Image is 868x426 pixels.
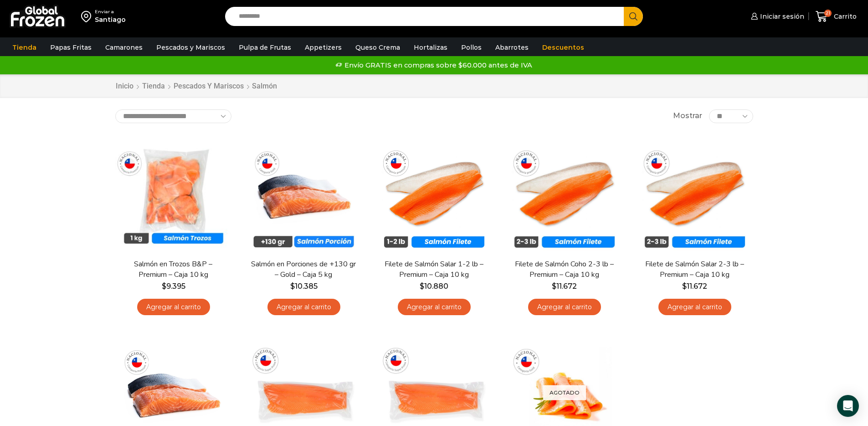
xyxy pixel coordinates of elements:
[824,10,832,17] span: 21
[682,282,687,291] span: $
[121,259,226,280] a: Salmón en Trozos B&P – Premium – Caja 10 kg
[832,12,857,21] span: Carrito
[137,299,210,316] a: Agregar al carrito: “Salmón en Trozos B&P - Premium – Caja 10 kg”
[115,81,134,92] a: Inicio
[813,6,859,27] a: 21 Carrito
[162,282,166,291] span: $
[290,282,295,291] span: $
[398,299,471,316] a: Agregar al carrito: “Filete de Salmón Salar 1-2 lb – Premium - Caja 10 kg”
[682,282,707,291] bdi: 11.672
[528,299,601,316] a: Agregar al carrito: “Filete de Salmón Coho 2-3 lb - Premium - Caja 10 kg”
[409,39,452,56] a: Hortalizas
[173,81,244,92] a: Pescados y Mariscos
[624,7,643,26] button: Search button
[658,299,731,316] a: Agregar al carrito: “Filete de Salmón Salar 2-3 lb - Premium - Caja 10 kg”
[115,109,231,123] select: Pedido de la tienda
[457,39,486,56] a: Pollos
[142,81,165,92] a: Tienda
[95,15,126,24] div: Santiago
[552,282,577,291] bdi: 11.672
[251,259,356,280] a: Salmón en Porciones de +130 gr – Gold – Caja 5 kg
[420,282,424,291] span: $
[758,12,804,21] span: Iniciar sesión
[290,282,318,291] bdi: 10.385
[749,7,804,26] a: Iniciar sesión
[420,282,448,291] bdi: 10.880
[234,39,296,56] a: Pulpa de Frutas
[252,82,277,90] h1: Salmón
[267,299,340,316] a: Agregar al carrito: “Salmón en Porciones de +130 gr - Gold - Caja 5 kg”
[300,39,346,56] a: Appetizers
[491,39,533,56] a: Abarrotes
[152,39,230,56] a: Pescados y Mariscos
[642,259,747,280] a: Filete de Salmón Salar 2-3 lb – Premium – Caja 10 kg
[837,395,859,417] div: Open Intercom Messenger
[101,39,147,56] a: Camarones
[381,259,486,280] a: Filete de Salmón Salar 1-2 lb – Premium – Caja 10 kg
[512,259,616,280] a: Filete de Salmón Coho 2-3 lb – Premium – Caja 10 kg
[81,9,95,24] img: address-field-icon.svg
[95,9,126,15] div: Enviar a
[351,39,405,56] a: Queso Crema
[543,385,586,400] p: Agotado
[552,282,556,291] span: $
[162,282,185,291] bdi: 9.395
[8,39,41,56] a: Tienda
[538,39,589,56] a: Descuentos
[115,81,277,92] nav: Breadcrumb
[673,111,702,121] span: Mostrar
[46,39,96,56] a: Papas Fritas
